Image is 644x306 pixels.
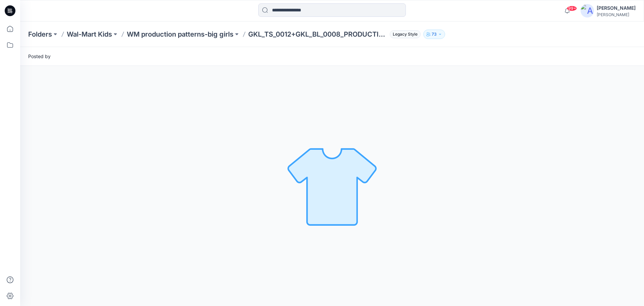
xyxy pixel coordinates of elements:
[597,12,636,17] div: [PERSON_NAME]
[67,30,112,39] a: Wal-Mart Kids
[597,4,636,12] div: [PERSON_NAME]
[432,31,437,38] p: 73
[28,53,51,60] span: Posted by
[567,6,577,11] span: 99+
[581,4,594,17] img: avatar
[248,30,387,39] p: GKL_TS_0012+GKL_BL_0008_PRODUCTION PATTERN
[127,30,233,39] a: WM production patterns-big girls
[423,30,445,39] button: 73
[28,30,52,39] a: Folders
[390,30,421,38] span: Legacy Style
[387,30,421,39] button: Legacy Style
[285,139,379,233] img: No Outline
